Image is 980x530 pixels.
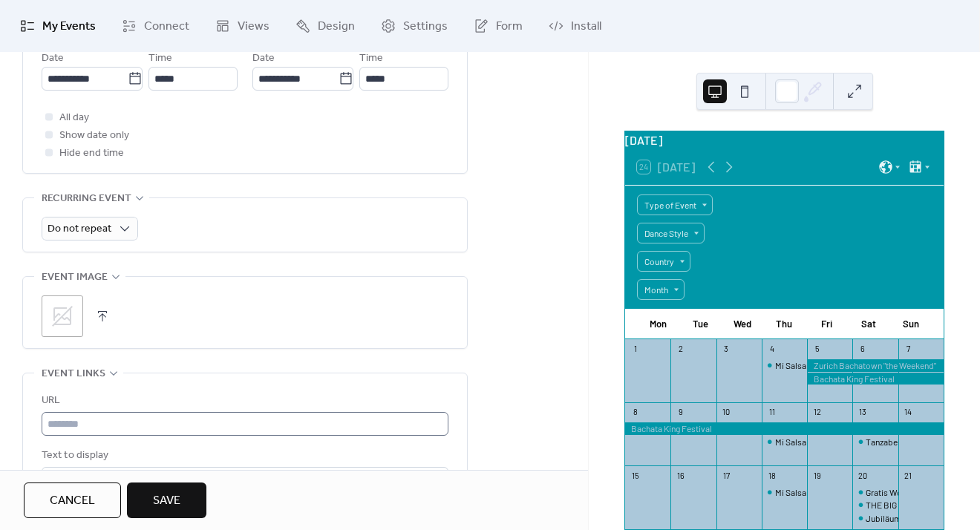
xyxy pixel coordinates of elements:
span: Connect [144,18,189,36]
span: All day [59,109,89,127]
a: Form [463,6,534,46]
span: Settings [403,18,448,36]
div: Jubiläumsparty - Salsa Pa' Mi wird 6-Jährig [852,512,898,525]
span: Install [571,18,601,36]
div: THE BIG WHITE PARTY! [866,499,955,511]
div: Bachata King Festival [807,373,944,385]
div: 2 [675,344,686,355]
div: Sun [889,310,932,339]
span: Views [238,18,269,36]
div: 16 [675,470,686,481]
button: Save [127,482,206,518]
a: Connect [111,6,200,46]
span: Recurring event [42,190,131,208]
div: 5 [811,344,823,355]
a: Views [204,6,281,46]
div: Zurich Bachatown "the Weekend" [807,359,944,372]
span: Do not repeat [48,219,111,239]
a: Settings [370,6,459,46]
div: Wed [721,310,763,339]
span: Hide end time [59,145,124,163]
span: Design [318,18,355,36]
span: My Events [42,18,96,36]
div: 8 [630,407,641,418]
div: 13 [857,407,868,418]
div: Bachata King Festival [625,422,944,435]
div: 18 [766,470,777,481]
div: Mi Salsa [762,436,807,448]
span: Cancel [50,492,95,510]
div: URL [42,392,445,410]
div: THE BIG WHITE PARTY! [852,499,898,511]
span: Show date only [59,127,129,145]
div: ; [42,295,83,337]
div: 21 [903,470,914,481]
div: Gratis Workshops - Tag der offenen Tanztüre [852,486,898,499]
div: 10 [721,407,732,418]
span: Event image [42,269,108,287]
div: Mi Salsa [762,486,807,499]
div: 6 [857,344,868,355]
a: Install [538,6,612,46]
div: Mi Salsa [762,359,807,372]
div: 11 [766,407,777,418]
div: 15 [630,470,641,481]
span: Time [359,50,383,68]
div: Mon [637,310,679,339]
button: Cancel [24,482,121,518]
a: Design [284,6,366,46]
div: Mi Salsa [775,436,806,448]
div: 3 [721,344,732,355]
div: 12 [811,407,823,418]
span: Event links [42,365,105,383]
div: 7 [903,344,914,355]
div: Thu [763,310,806,339]
div: 9 [675,407,686,418]
div: Tanzabend in Zürich-Höngg [852,436,898,448]
span: Form [496,18,523,36]
div: 19 [811,470,823,481]
div: Sat [848,310,890,339]
div: Mi Salsa [775,486,806,499]
div: Tue [679,310,722,339]
div: [DATE] [625,131,944,149]
a: My Events [9,6,107,46]
div: Fri [806,310,848,339]
div: 20 [857,470,868,481]
div: 17 [721,470,732,481]
span: Save [153,492,180,510]
div: Text to display [42,447,445,465]
div: 4 [766,344,777,355]
span: Date [252,50,275,68]
span: Date [42,50,64,68]
div: 1 [630,344,641,355]
div: Mi Salsa [775,359,806,372]
span: Time [148,50,172,68]
div: 14 [903,407,914,418]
